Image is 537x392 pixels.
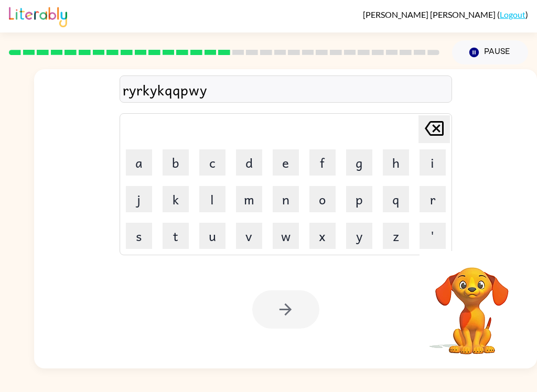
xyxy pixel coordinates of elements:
[273,223,299,249] button: w
[199,149,225,176] button: c
[383,149,409,176] button: h
[309,149,336,176] button: f
[236,186,262,212] button: m
[420,149,446,176] button: i
[346,186,372,212] button: p
[420,251,524,356] video: Your browser must support playing .mp4 files to use Literably. Please try using another browser.
[309,223,336,249] button: x
[9,4,67,27] img: Literably
[346,149,372,176] button: g
[383,223,409,249] button: z
[273,186,299,212] button: n
[363,9,528,19] div: ( )
[236,223,262,249] button: v
[163,223,189,249] button: t
[126,186,152,212] button: j
[126,149,152,176] button: a
[163,186,189,212] button: k
[363,9,497,19] span: [PERSON_NAME] [PERSON_NAME]
[346,223,372,249] button: y
[309,186,336,212] button: o
[420,223,446,249] button: '
[383,186,409,212] button: q
[199,223,225,249] button: u
[273,149,299,176] button: e
[236,149,262,176] button: d
[163,149,189,176] button: b
[126,223,152,249] button: s
[420,186,446,212] button: r
[500,9,525,19] a: Logout
[199,186,225,212] button: l
[452,40,528,64] button: Pause
[123,79,449,101] div: ryrkykqqpwy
